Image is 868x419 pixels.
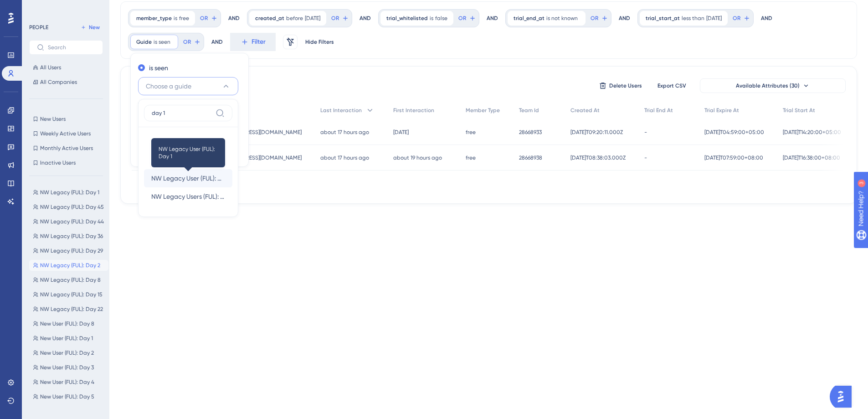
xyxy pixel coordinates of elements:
span: Filter [252,36,266,47]
button: Export CSV [649,78,694,93]
button: New Users [29,114,103,124]
button: All Users [29,62,103,73]
span: OR [591,15,598,22]
span: member_type [136,15,172,22]
time: [DATE] [393,129,409,135]
span: Created At [570,107,600,114]
span: NW Legacy (FUL): Day 15 [40,291,103,298]
time: about 17 hours ago [320,155,369,161]
span: Weekly Active Users [40,130,91,137]
button: All Companies [29,77,103,88]
time: about 17 hours ago [320,129,369,135]
span: free [466,129,476,136]
span: NW Legacy (FUL): Day 45 [40,203,104,211]
span: New User (FUL): Day 2 [40,349,94,357]
button: New User (FUL): Day 8 [29,318,108,329]
div: AND [211,33,223,51]
span: Trial Start At [783,107,815,114]
button: Inactive Users [29,157,103,168]
button: Delete Users [598,78,643,93]
button: NW Legacy (FUL): Day 45 [29,202,108,212]
span: Day 1 - Free to Paid [151,136,207,147]
button: Hide Filters [305,35,334,49]
span: New User (FUL): Day 5 [40,393,94,400]
span: Team Id [519,107,539,114]
button: NW Legacy (FUL): Day 22 [29,304,108,315]
span: less than [682,15,704,22]
button: NW Legacy (FUL): Day 15 [29,289,108,300]
span: NW Legacy (FUL): Day 2 [40,262,100,269]
span: NW Legacy (FUL): Day 8 [40,276,101,284]
span: [DATE]T04:59:00+05:00 [704,129,764,136]
button: OR [731,11,751,26]
button: NW Legacy (FUL): Day 29 [29,245,108,256]
span: New [89,24,100,31]
span: Trial End At [644,107,673,114]
button: New User (FUL): Day 1 [29,333,108,344]
div: PEOPLE [29,24,48,31]
span: free [466,154,476,161]
button: New User (FUL): Day 2 [29,347,108,358]
span: All Users [40,64,61,71]
span: OR [733,15,740,22]
div: AND [761,9,772,27]
button: NW Legacy (FUL): Day 44 [29,216,108,227]
button: OR [330,11,350,26]
button: New User (FUL): Day 3 [29,362,108,373]
div: 3 [63,5,66,12]
span: [DATE]T07:59:00+08:00 [704,154,763,161]
button: New User (FUL): Day 4 [29,377,108,388]
button: OR [457,11,477,26]
span: NW Legacy Users (FUL): Day 15 [151,191,225,202]
span: New Users [40,115,66,123]
span: false [435,15,447,22]
span: New User (FUL): Day 3 [40,364,94,371]
span: Delete Users [609,82,642,89]
span: OR [183,38,191,46]
span: NW Legacy User (FUL): Day 1 [159,145,218,160]
span: trial_whitelisted [386,15,428,22]
span: Member Type [466,107,500,114]
span: [DATE]T14:20:00+05:00 [783,129,841,136]
div: AND [360,9,371,27]
span: NW Legacy User (FUL): Day 1 [151,173,225,184]
div: AND [619,9,630,27]
span: Need Help? [21,2,57,13]
div: AND [487,9,498,27]
button: OR [182,35,202,49]
span: - [644,129,647,136]
span: New User (FUL): Day 1 [40,335,93,342]
button: Monthly Active Users [29,143,103,154]
span: [DATE]T16:38:00+08:00 [783,154,840,161]
span: New User (FUL): Day 8 [40,320,94,327]
span: NW Legacy (FUL): Day 22 [40,305,103,313]
span: is [174,15,177,22]
span: OR [200,15,208,22]
span: 28668938 [519,154,542,161]
button: Weekly Active Users [29,128,103,139]
span: 28668933 [519,129,542,136]
span: OR [331,15,339,22]
span: Last Interaction [320,107,362,114]
span: NW Legacy (FUL): Day 36 [40,233,103,240]
button: New User (FUL) - Day 1 [144,151,232,169]
iframe: UserGuiding AI Assistant Launcher [830,383,857,410]
span: [DATE] [305,15,320,22]
button: Filter [230,33,276,51]
input: Search [48,44,95,51]
span: Inactive Users [40,159,76,166]
span: First Interaction [393,107,434,114]
span: NW Legacy (FUL): Day 1 [40,189,99,196]
span: [DATE]T08:38:03.000Z [570,154,626,161]
span: is not known [546,15,578,22]
button: Choose a guide [138,77,238,95]
button: OR [589,11,609,26]
span: All Companies [40,78,77,86]
div: AND [228,9,240,27]
span: NW Legacy (FUL): Day 44 [40,218,104,225]
button: OR [199,11,219,26]
span: [DATE] [706,15,722,22]
span: free [179,15,189,22]
span: [EMAIL_ADDRESS][DOMAIN_NAME] [215,129,302,136]
span: New User (FUL): Day 4 [40,378,94,386]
